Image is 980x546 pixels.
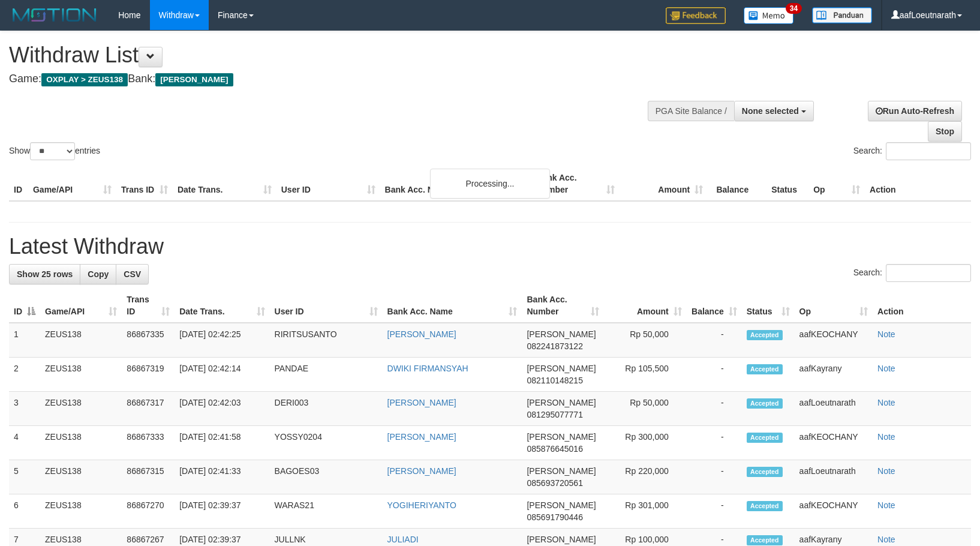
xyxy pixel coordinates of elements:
[276,167,380,201] th: User ID
[28,167,116,201] th: Game/API
[808,167,865,201] th: Op
[175,494,269,529] td: [DATE] 02:39:37
[387,466,456,476] a: [PERSON_NAME]
[742,289,795,323] th: Status: activate to sort column ascending
[40,392,122,426] td: ZEUS138
[122,426,175,460] td: 86867333
[742,106,799,116] span: None selected
[387,329,456,339] a: [PERSON_NAME]
[527,444,582,454] span: Copy 085876645016 to clipboard
[877,466,895,476] a: Note
[747,535,783,545] span: Accepted
[270,392,383,426] td: DERI003
[270,494,383,529] td: WARAS21
[747,467,783,477] span: Accepted
[687,289,742,323] th: Balance: activate to sort column ascending
[853,142,971,160] label: Search:
[744,7,794,24] img: Button%20Memo.svg
[812,7,872,23] img: panduan.png
[40,323,122,358] td: ZEUS138
[527,500,596,510] span: [PERSON_NAME]
[270,426,383,460] td: YOSSY0204
[604,392,686,426] td: Rp 50,000
[527,376,582,385] span: Copy 082110148215 to clipboard
[383,289,522,323] th: Bank Acc. Name: activate to sort column ascending
[122,358,175,392] td: 86867319
[531,167,620,201] th: Bank Acc. Number
[9,460,40,494] td: 5
[604,426,686,460] td: Rp 300,000
[41,73,128,86] span: OXPLAY > ZEUS138
[155,73,233,86] span: [PERSON_NAME]
[853,264,971,282] label: Search:
[122,392,175,426] td: 86867317
[387,364,468,373] a: DWIKI FIRMANSYAH
[40,460,122,494] td: ZEUS138
[40,289,122,323] th: Game/API: activate to sort column ascending
[116,167,173,201] th: Trans ID
[527,410,582,419] span: Copy 081295077771 to clipboard
[124,269,141,279] span: CSV
[175,392,269,426] td: [DATE] 02:42:03
[40,494,122,529] td: ZEUS138
[795,358,873,392] td: aafKayrany
[116,264,149,284] a: CSV
[17,269,73,279] span: Show 25 rows
[620,167,708,201] th: Amount
[604,358,686,392] td: Rp 105,500
[527,341,582,351] span: Copy 082241873122 to clipboard
[766,167,808,201] th: Status
[270,289,383,323] th: User ID: activate to sort column ascending
[687,426,742,460] td: -
[387,535,419,544] a: JULIADI
[122,323,175,358] td: 86867335
[795,289,873,323] th: Op: activate to sort column ascending
[175,323,269,358] td: [DATE] 02:42:25
[88,269,109,279] span: Copy
[527,512,582,522] span: Copy 085691790446 to clipboard
[80,264,116,284] a: Copy
[175,460,269,494] td: [DATE] 02:41:33
[380,167,532,201] th: Bank Acc. Name
[175,358,269,392] td: [DATE] 02:42:14
[122,289,175,323] th: Trans ID: activate to sort column ascending
[873,289,971,323] th: Action
[9,392,40,426] td: 3
[666,7,726,24] img: Feedback.jpg
[175,289,269,323] th: Date Trans.: activate to sort column ascending
[173,167,276,201] th: Date Trans.
[9,323,40,358] td: 1
[886,142,971,160] input: Search:
[40,358,122,392] td: ZEUS138
[387,398,456,407] a: [PERSON_NAME]
[527,364,596,373] span: [PERSON_NAME]
[527,398,596,407] span: [PERSON_NAME]
[40,426,122,460] td: ZEUS138
[877,398,895,407] a: Note
[522,289,604,323] th: Bank Acc. Number: activate to sort column ascending
[795,323,873,358] td: aafKEOCHANY
[9,289,40,323] th: ID: activate to sort column descending
[877,500,895,510] a: Note
[708,167,766,201] th: Balance
[687,392,742,426] td: -
[9,6,100,24] img: MOTION_logo.png
[877,535,895,544] a: Note
[795,460,873,494] td: aafLoeutnarath
[877,329,895,339] a: Note
[527,329,596,339] span: [PERSON_NAME]
[687,358,742,392] td: -
[527,466,596,476] span: [PERSON_NAME]
[9,43,641,67] h1: Withdraw List
[604,289,686,323] th: Amount: activate to sort column ascending
[9,142,100,160] label: Show entries
[604,460,686,494] td: Rp 220,000
[387,432,456,442] a: [PERSON_NAME]
[747,330,783,340] span: Accepted
[270,460,383,494] td: BAGOES03
[687,494,742,529] td: -
[9,235,971,259] h1: Latest Withdraw
[795,392,873,426] td: aafLoeutnarath
[687,460,742,494] td: -
[122,460,175,494] td: 86867315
